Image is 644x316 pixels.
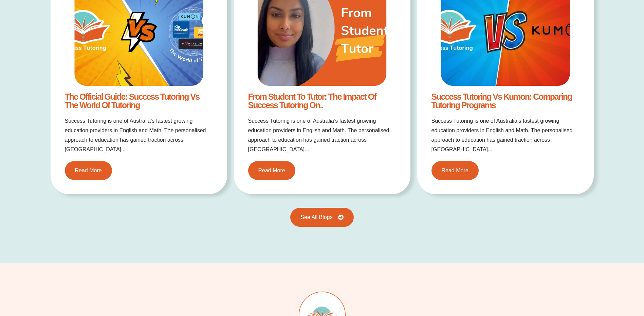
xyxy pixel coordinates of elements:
[258,168,285,173] span: Read More
[431,116,579,154] p: Success Tutoring is one of Australia’s fastest growing education providers in English and Math. T...
[65,92,200,110] a: The Official Guide: Success Tutoring vs The World of Tutoring
[75,168,102,173] span: Read More
[248,92,376,110] a: From Student to Tutor: The Impact of Success Tutoring on..
[300,215,332,220] span: See All Blogs
[248,161,295,180] a: Read More
[531,239,644,316] iframe: Chat Widget
[431,161,479,180] a: Read More
[431,92,572,110] a: Success Tutoring vs Kumon: Comparing Tutoring Programs
[442,168,468,173] span: Read More
[290,208,353,227] a: See All Blogs
[65,116,213,154] p: Success Tutoring is one of Australia’s fastest growing education providers in English and Math. T...
[65,161,112,180] a: Read More
[248,116,396,154] h2: Success Tutoring is one of Australia’s fastest growing education providers in English and Math. T...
